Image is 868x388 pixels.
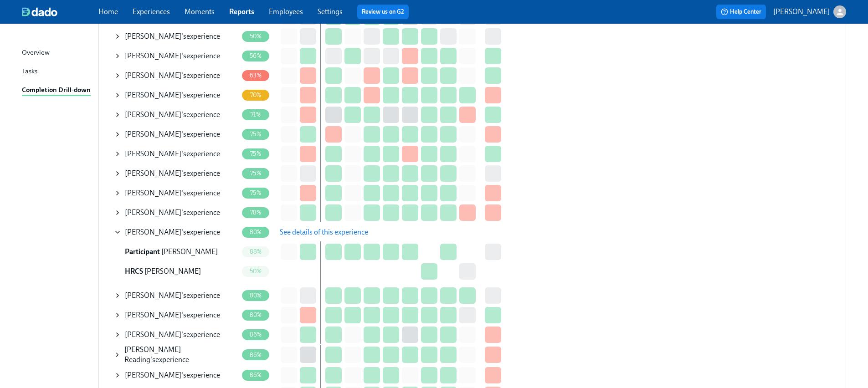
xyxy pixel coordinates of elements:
div: 's experience [125,227,220,237]
span: [PERSON_NAME] [125,91,181,99]
span: [PERSON_NAME] [125,371,181,379]
a: Tasks [22,66,91,77]
div: First day at work • day 8 [319,306,323,323]
div: [PERSON_NAME]'sexperience [114,223,238,241]
div: First day at work • day 8 [319,367,323,383]
span: 80% [244,292,267,299]
span: [PERSON_NAME] Reading [124,345,181,364]
span: 63% [244,72,267,79]
button: [PERSON_NAME] [773,5,846,18]
a: dado [22,7,98,16]
div: 's experience [125,370,220,380]
div: 's experience [125,90,220,100]
div: First day at work • day 8 [319,106,323,123]
div: Completion Drill-down [22,85,91,96]
div: First day at work • day 8 [319,243,323,260]
div: [PERSON_NAME]'sexperience [114,366,238,384]
span: 88% [244,248,267,255]
div: 's experience [125,51,220,61]
span: [PERSON_NAME] [125,71,181,80]
div: HRCS [PERSON_NAME] [114,262,238,281]
div: 's experience [125,71,220,81]
div: 's experience [125,330,220,340]
div: 's experience [125,168,220,179]
span: Help Center [721,7,761,16]
a: Reports [229,7,254,16]
div: [PERSON_NAME]'sexperience [114,27,238,46]
span: [PERSON_NAME] [125,130,181,138]
span: [PERSON_NAME] [125,291,181,300]
span: [PERSON_NAME] [125,228,181,236]
div: [PERSON_NAME]'sexperience [114,286,238,305]
div: First day at work • day 8 [319,126,323,143]
span: [PERSON_NAME] [125,208,181,217]
span: [PERSON_NAME] [125,169,181,178]
span: 80% [244,311,267,318]
div: 's experience [125,310,220,320]
div: 's experience [125,110,220,120]
div: [PERSON_NAME]'sexperience [114,204,238,222]
div: First day at work • day 8 [319,47,323,64]
div: First day at work • day 8 [319,263,323,280]
div: [PERSON_NAME]'sexperience [114,326,238,344]
div: First day at work • day 8 [319,145,323,162]
div: First day at work • day 8 [319,165,323,182]
div: [PERSON_NAME]'sexperience [114,184,238,202]
span: [PERSON_NAME] [125,330,181,339]
span: 75% [245,131,267,138]
span: [PERSON_NAME] [125,32,181,41]
div: Participant [PERSON_NAME] [114,243,238,261]
div: 's experience [124,345,238,365]
span: 75% [245,150,267,157]
span: 70% [245,92,267,98]
div: First day at work • day 8 [319,282,323,284]
button: See details of this experience [273,223,375,241]
span: 80% [244,229,267,235]
div: First day at work • day 8 [319,326,323,343]
div: [PERSON_NAME] Reading'sexperience [114,345,238,365]
div: [PERSON_NAME]'sexperience [114,306,238,324]
span: 86% [244,352,267,358]
div: 's experience [125,291,220,301]
span: See details of this experience [280,228,368,237]
div: First day at work • day 8 [319,347,323,363]
div: 's experience [125,188,220,198]
div: First day at work • day 8 [319,8,323,25]
span: [PERSON_NAME] [125,149,181,158]
span: 50% [244,268,267,275]
div: First day at work • day 8 [319,204,323,221]
div: [PERSON_NAME]'sexperience [114,86,238,104]
div: First day at work • day 8 [319,28,323,45]
span: 50% [244,33,267,40]
div: First day at work • day 8 [319,67,323,84]
span: [PERSON_NAME] [161,247,218,256]
span: [PERSON_NAME] [125,311,181,319]
div: [PERSON_NAME]'sexperience [114,106,238,124]
img: dado [22,7,57,16]
div: 's experience [125,208,220,218]
div: [PERSON_NAME]'sexperience [114,145,238,163]
span: 78% [245,209,267,216]
span: HR Compliance Specialist [125,267,143,276]
div: Tasks [22,66,37,77]
span: 56% [244,52,267,59]
span: 75% [245,189,267,196]
a: Moments [185,7,215,16]
a: Completion Drill-down [22,85,91,96]
span: 86% [244,372,267,378]
div: 's experience [125,31,220,41]
span: [PERSON_NAME] [144,267,201,276]
span: Participant [125,247,160,256]
a: Review us on G2 [362,7,404,16]
div: Overview [22,47,50,59]
a: Settings [318,7,343,16]
a: Home [98,7,118,16]
a: Overview [22,47,91,59]
span: 86% [244,331,267,338]
div: First day at work • day 8 [319,287,323,304]
a: Employees [269,7,303,16]
span: [PERSON_NAME] [125,110,181,119]
div: 's experience [125,149,220,159]
button: Help Center [716,5,766,19]
p: [PERSON_NAME] [773,7,830,17]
